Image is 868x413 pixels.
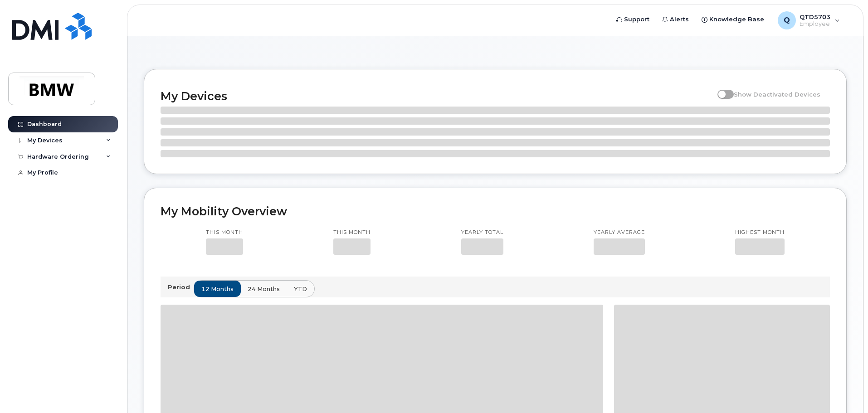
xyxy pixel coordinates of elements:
p: Yearly total [461,229,503,236]
h2: My Devices [161,89,713,103]
input: Show Deactivated Devices [717,86,725,93]
span: Show Deactivated Devices [734,91,820,98]
span: 24 months [248,285,280,293]
h2: My Mobility Overview [161,204,830,218]
span: YTD [294,285,307,293]
p: This month [206,229,243,236]
p: Highest month [735,229,785,236]
p: Yearly average [594,229,645,236]
p: This month [333,229,371,236]
p: Period [168,283,194,292]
